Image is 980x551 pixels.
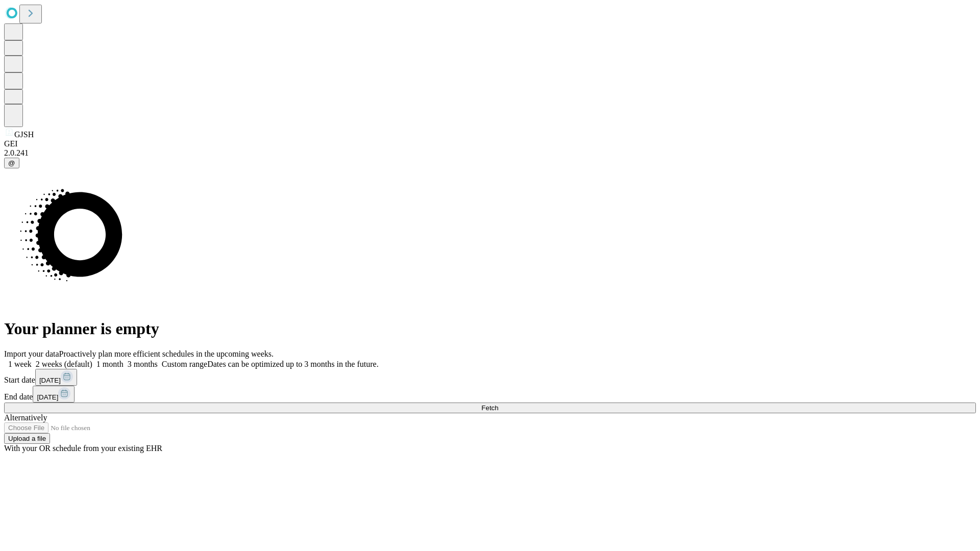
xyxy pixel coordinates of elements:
div: GEI [4,139,976,148]
span: Fetch [481,404,498,412]
span: [DATE] [37,393,58,401]
span: With your OR schedule from your existing EHR [4,444,162,453]
span: [DATE] [39,377,61,384]
div: Start date [4,369,976,386]
span: GJSH [14,130,34,139]
div: 2.0.241 [4,148,976,158]
span: 1 month [96,360,124,368]
div: End date [4,386,976,403]
span: Proactively plan more efficient schedules in the upcoming weeks. [59,349,274,358]
span: Dates can be optimized up to 3 months in the future. [207,360,378,368]
span: @ [8,159,15,167]
button: Upload a file [4,433,50,444]
span: 1 week [8,360,32,368]
h1: Your planner is empty [4,319,976,338]
button: @ [4,158,19,168]
span: Custom range [162,360,207,368]
span: 3 months [128,360,158,368]
button: [DATE] [33,386,75,403]
span: Import your data [4,349,59,358]
button: Fetch [4,403,976,413]
span: 2 weeks (default) [36,360,92,368]
button: [DATE] [35,369,77,386]
span: Alternatively [4,413,47,422]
